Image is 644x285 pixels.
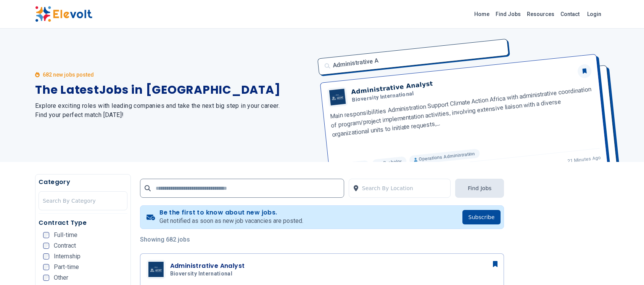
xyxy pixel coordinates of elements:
[140,235,504,244] p: Showing 682 jobs
[43,253,49,259] input: Internship
[35,6,92,22] img: Elevolt
[471,8,493,20] a: Home
[39,178,127,187] h5: Category
[43,264,49,270] input: Part-time
[159,209,303,216] h4: Be the first to know about new jobs.
[43,243,49,249] input: Contract
[54,264,79,270] span: Part-time
[43,275,49,281] input: Other
[583,6,606,22] a: Login
[455,179,504,198] button: Find Jobs
[35,101,313,120] h2: Explore exciting roles with leading companies and take the next big step in your career. Find you...
[54,253,80,259] span: Internship
[39,218,127,227] h5: Contract Type
[54,275,68,281] span: Other
[557,8,583,20] a: Contact
[54,243,76,249] span: Contract
[43,232,49,238] input: Full-time
[148,262,164,277] img: Bioversity International
[462,210,501,224] button: Subscribe
[43,71,94,78] p: 682 new jobs posted
[493,8,524,20] a: Find Jobs
[170,261,245,271] h3: Administrative Analyst
[159,216,303,226] p: Get notified as soon as new job vacancies are posted.
[524,8,557,20] a: Resources
[35,83,313,97] h1: The Latest Jobs in [GEOGRAPHIC_DATA]
[170,271,232,277] span: Bioversity International
[54,232,77,238] span: Full-time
